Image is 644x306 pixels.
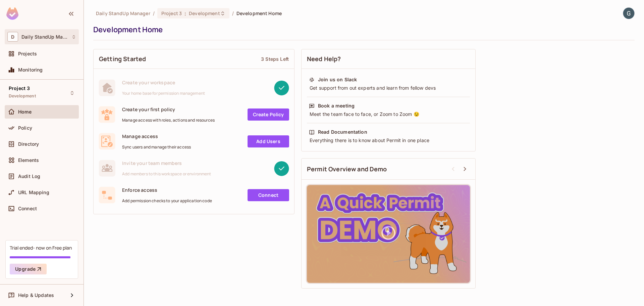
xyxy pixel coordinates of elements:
span: Your home base for permission management [122,91,205,96]
span: Sync users and manage their access [122,144,191,150]
span: Invite your team members [122,160,211,166]
span: Need Help? [307,55,341,63]
img: SReyMgAAAABJRU5ErkJggg== [6,7,18,20]
span: Add members to this workspace or environment [122,171,211,177]
span: Elements [18,158,39,163]
div: 3 Steps Left [261,56,289,62]
span: Create your workspace [122,79,205,86]
span: Audit Log [18,174,40,179]
span: Workspace: Daily StandUp Manager [21,34,68,40]
a: Add Users [248,135,289,147]
span: Directory [18,141,39,147]
li: / [153,10,155,16]
button: Upgrade [10,264,47,274]
span: Connect [18,206,37,211]
div: Read Documentation [318,129,367,135]
span: URL Mapping [18,190,49,195]
span: Manage access with roles, actions and resources [122,118,215,123]
div: Get support from out experts and learn from fellow devs [309,85,468,91]
div: Join us on Slack [318,76,357,83]
span: Getting Started [99,55,146,63]
span: Home [18,109,32,115]
span: Development [9,93,36,99]
span: Permit Overview and Demo [307,165,387,173]
div: Development Home [93,25,631,35]
span: Manage access [122,133,191,139]
div: Trial ended- now on Free plan [10,245,72,251]
li: / [232,10,234,16]
span: Add permission checks to your application code [122,198,212,204]
span: Monitoring [18,67,43,73]
span: Development [189,10,220,16]
span: Projects [18,51,37,56]
div: Book a meeting [318,102,355,109]
span: Enforce access [122,187,212,193]
span: D [7,32,18,42]
span: Development Home [236,10,282,16]
span: the active workspace [96,10,150,16]
div: Everything there is to know about Permit in one place [309,137,468,144]
span: Help & Updates [18,293,54,298]
span: Create your first policy [122,106,215,113]
div: Meet the team face to face, or Zoom to Zoom 😉 [309,111,468,118]
span: Policy [18,125,32,131]
a: Connect [248,189,289,201]
span: Project 3 [9,86,30,91]
img: Goran Jovanovic [623,8,634,19]
span: : [184,11,186,16]
span: Project 3 [161,10,182,16]
a: Create Policy [248,108,289,121]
